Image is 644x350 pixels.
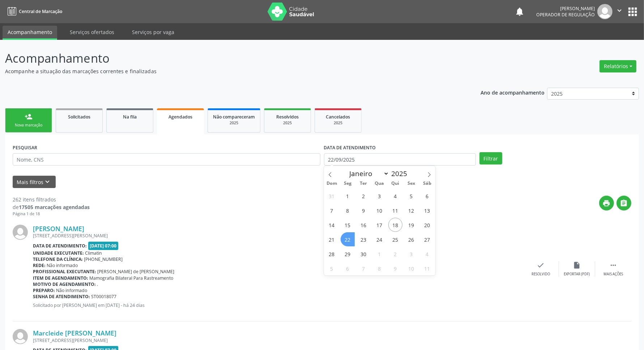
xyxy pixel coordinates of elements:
span: Setembro 4, 2025 [388,189,402,203]
span: Setembro 24, 2025 [372,232,387,246]
button: Relatórios [600,60,636,72]
span: Ter [356,181,372,186]
span: Outubro 9, 2025 [388,261,402,275]
span: Agendados [169,114,192,120]
label: PESQUISAR [13,142,37,153]
div: [PERSON_NAME] [536,5,595,12]
div: 2025 [320,120,356,126]
span: Não informado [56,287,88,293]
a: Serviços por vaga [127,26,179,38]
select: Month [346,168,389,179]
span: Setembro 16, 2025 [357,218,371,232]
span: Outubro 3, 2025 [404,247,418,261]
span: Outubro 2, 2025 [388,247,402,261]
p: Ano de acompanhamento [481,88,545,97]
span: Setembro 20, 2025 [420,218,434,232]
div: 2025 [269,120,306,126]
i:  [609,261,617,269]
span: Setembro 19, 2025 [404,218,418,232]
span: Setembro 8, 2025 [341,203,355,217]
span: Setembro 14, 2025 [325,218,339,232]
button: print [599,196,614,211]
span: Sex [404,181,419,186]
span: Dom [324,181,340,186]
span: Setembro 23, 2025 [357,232,371,246]
div: [STREET_ADDRESS][PERSON_NAME] [33,337,523,343]
div: Resolvido [532,272,550,277]
b: Unidade executante: [33,250,84,256]
div: de [13,203,90,211]
i: print [603,199,611,207]
span: Setembro 7, 2025 [325,203,339,217]
input: Nome, CNS [13,153,320,166]
img: img [597,4,613,19]
b: Rede: [33,262,46,268]
span: Setembro 2, 2025 [357,189,371,203]
span: Setembro 30, 2025 [357,247,371,261]
span: Setembro 27, 2025 [420,232,434,246]
span: Resolvidos [276,114,299,120]
b: Profissional executante: [33,268,96,275]
button:  [613,4,626,19]
span: Agosto 31, 2025 [325,189,339,203]
span: Não informado [47,262,78,268]
input: Year [389,169,413,178]
span: Outubro 5, 2025 [325,261,339,275]
span: Setembro 11, 2025 [388,203,402,217]
div: 2025 [213,120,255,126]
span: Setembro 26, 2025 [404,232,418,246]
div: 262 itens filtrados [13,196,90,203]
b: Preparo: [33,287,55,293]
div: person_add [25,113,33,121]
img: img [13,225,28,240]
span: Sáb [419,181,435,186]
strong: 17505 marcações agendadas [19,204,90,211]
span: Outubro 6, 2025 [341,261,355,275]
img: img [13,329,28,344]
input: Selecione um intervalo [324,153,476,166]
span: Qua [372,181,388,186]
span: Setembro 1, 2025 [341,189,355,203]
b: Item de agendamento: [33,275,88,281]
div: Mais ações [604,272,623,277]
a: [PERSON_NAME] [33,225,84,233]
span: ST00018077 [91,293,117,300]
div: Página 1 de 18 [13,211,90,217]
span: Setembro 6, 2025 [420,189,434,203]
p: Acompanhe a situação das marcações correntes e finalizadas [5,67,449,75]
b: Data de atendimento: [33,243,87,249]
span: Não compareceram [213,114,255,120]
span: Cancelados [326,114,350,120]
i: keyboard_arrow_down [44,178,52,186]
span: . [97,281,98,287]
b: Senha de atendimento: [33,293,90,300]
i:  [620,199,628,207]
span: Setembro 15, 2025 [341,218,355,232]
b: Telefone da clínica: [33,256,83,262]
span: Qui [388,181,404,186]
p: Solicitado por [PERSON_NAME] em [DATE] - há 24 dias [33,302,523,308]
span: Outubro 7, 2025 [357,261,371,275]
b: Motivo de agendamento: [33,281,96,287]
div: Exportar (PDF) [564,272,590,277]
span: Setembro 28, 2025 [325,247,339,261]
button:  [617,196,631,211]
a: Central de Marcação [5,5,62,17]
span: Na fila [123,114,137,120]
div: [STREET_ADDRESS][PERSON_NAME] [33,233,523,239]
span: Setembro 12, 2025 [404,203,418,217]
a: Marcleide [PERSON_NAME] [33,329,116,337]
span: Setembro 22, 2025 [341,232,355,246]
span: Outubro 10, 2025 [404,261,418,275]
span: Outubro 1, 2025 [372,247,387,261]
span: Climatin [85,250,102,256]
span: Mamografia Bilateral Para Rastreamento [90,275,174,281]
a: Acompanhamento [3,26,57,40]
span: Central de Marcação [19,8,62,14]
span: Solicitados [68,114,90,120]
i: insert_drive_file [573,261,581,269]
span: Setembro 9, 2025 [357,203,371,217]
div: Nova marcação [10,122,47,128]
span: Setembro 3, 2025 [372,189,387,203]
button: Filtrar [479,152,502,164]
